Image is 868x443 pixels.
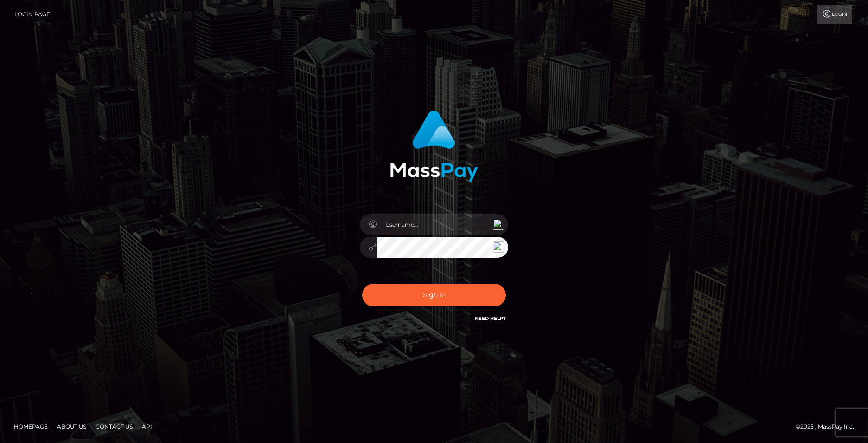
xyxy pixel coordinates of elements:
[10,419,51,434] a: Homepage
[493,241,504,253] img: npw-badge-icon-locked.svg
[362,284,506,306] button: Sign in
[14,5,50,24] a: Login Page
[53,419,90,434] a: About Us
[377,214,508,235] input: Username...
[475,315,506,321] a: Need Help?
[796,422,861,432] div: © 2025 , MassPay Inc.
[390,111,478,182] img: MassPay Login
[817,5,852,24] a: Login
[92,419,136,434] a: Contact Us
[493,219,504,230] img: npw-badge-icon-locked.svg
[138,419,156,434] a: API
